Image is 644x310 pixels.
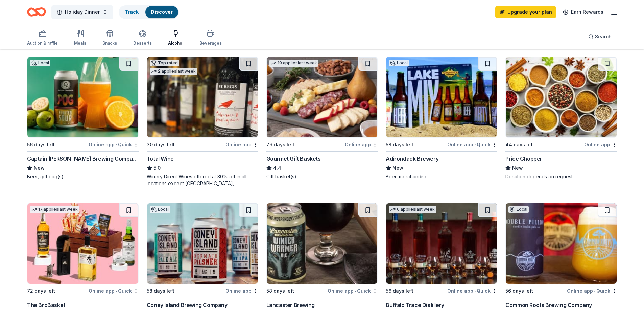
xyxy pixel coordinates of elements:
[119,5,179,19] button: TrackDiscover
[392,164,403,172] span: New
[508,206,529,213] div: Local
[512,164,523,172] span: New
[474,142,476,147] span: •
[30,60,50,66] div: Local
[595,33,612,41] span: Search
[505,301,592,309] div: Common Roots Brewing Company
[150,68,197,75] div: 2 applies last week
[89,287,139,295] div: Online app Quick
[386,57,497,180] a: Image for Adirondack BreweryLocal58 days leftOnline app•QuickAdirondack BreweryNewBeer, merchandise
[27,141,55,149] div: 56 days left
[147,203,258,284] img: Image for Coney Island Brewing Company
[266,154,321,163] div: Gourmet Gift Baskets
[559,6,607,18] a: Earn Rewards
[447,140,497,149] div: Online app Quick
[147,57,258,137] img: Image for Total Wine
[27,57,139,180] a: Image for Captain Lawrence Brewing CompanyLocal56 days leftOnline app•QuickCaptain [PERSON_NAME] ...
[447,287,497,295] div: Online app Quick
[505,154,542,163] div: Price Chopper
[147,57,258,187] a: Image for Total WineTop rated2 applieslast week30 days leftOnline appTotal Wine5.0Winery Direct W...
[27,301,65,309] div: The BroBasket
[355,288,356,294] span: •
[27,203,138,284] img: Image for The BroBasket
[386,173,497,180] div: Beer, merchandise
[27,4,46,20] a: Home
[386,301,444,309] div: Buffalo Trace Distillery
[389,60,409,66] div: Local
[51,5,113,19] button: Holiday Dinner
[74,27,86,49] button: Meals
[386,57,497,137] img: Image for Adirondack Brewery
[133,27,152,49] button: Desserts
[30,206,79,213] div: 17 applies last week
[199,40,222,46] div: Beverages
[474,288,476,294] span: •
[168,27,183,49] button: Alcohol
[153,164,161,172] span: 5.0
[583,30,617,44] button: Search
[27,154,139,163] div: Captain [PERSON_NAME] Brewing Company
[147,173,258,187] div: Winery Direct Wines offered at 30% off in all locations except [GEOGRAPHIC_DATA], [GEOGRAPHIC_DAT...
[267,203,378,284] img: Image for Lancaster Brewing
[147,287,174,295] div: 58 days left
[150,206,170,213] div: Local
[27,287,55,295] div: 72 days left
[74,40,86,46] div: Meals
[506,57,617,137] img: Image for Price Chopper
[199,27,222,49] button: Beverages
[266,57,378,180] a: Image for Gourmet Gift Baskets19 applieslast week79 days leftOnline appGourmet Gift Baskets4.4Gif...
[505,57,617,180] a: Image for Price Chopper44 days leftOnline appPrice ChopperNewDonation depends on request
[34,164,45,172] span: New
[386,287,413,295] div: 56 days left
[150,60,179,66] div: Top rated
[225,287,258,295] div: Online app
[345,140,378,149] div: Online app
[386,203,497,284] img: Image for Buffalo Trace Distillery
[386,154,438,163] div: Adirondack Brewery
[266,173,378,180] div: Gift basket(s)
[147,301,228,309] div: Coney Island Brewing Company
[273,164,281,172] span: 4.4
[505,287,533,295] div: 56 days left
[116,142,117,147] span: •
[328,287,378,295] div: Online app Quick
[269,60,318,67] div: 19 applies last week
[594,288,595,294] span: •
[389,206,436,213] div: 6 applies last week
[27,40,58,46] div: Auction & raffle
[65,8,100,16] span: Holiday Dinner
[266,141,294,149] div: 79 days left
[168,40,183,46] div: Alcohol
[116,288,117,294] span: •
[133,40,152,46] div: Desserts
[147,141,175,149] div: 30 days left
[386,141,413,149] div: 58 days left
[151,9,173,15] a: Discover
[225,140,258,149] div: Online app
[495,6,556,18] a: Upgrade your plan
[147,154,174,163] div: Total Wine
[266,287,294,295] div: 58 days left
[27,57,138,137] img: Image for Captain Lawrence Brewing Company
[505,173,617,180] div: Donation depends on request
[266,301,315,309] div: Lancaster Brewing
[89,140,139,149] div: Online app Quick
[505,141,534,149] div: 44 days left
[125,9,139,15] a: Track
[567,287,617,295] div: Online app Quick
[102,27,117,49] button: Snacks
[506,203,617,284] img: Image for Common Roots Brewing Company
[27,173,139,180] div: Beer, gift bag(s)
[267,57,378,137] img: Image for Gourmet Gift Baskets
[102,40,117,46] div: Snacks
[584,140,617,149] div: Online app
[27,27,58,49] button: Auction & raffle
